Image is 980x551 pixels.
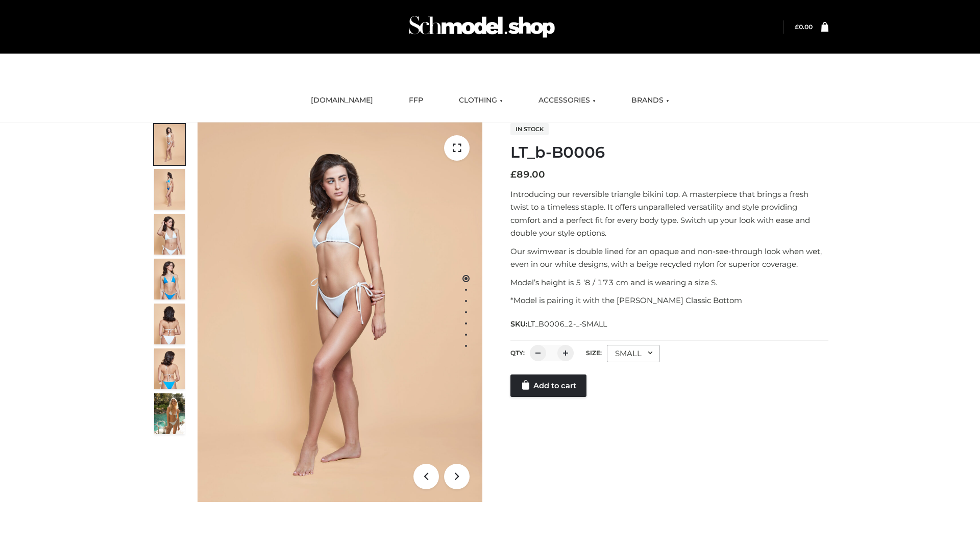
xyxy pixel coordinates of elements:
label: QTY: [510,349,525,357]
img: ArielClassicBikiniTop_CloudNine_AzureSky_OW114ECO_3-scaled.jpg [154,214,185,255]
span: £ [510,169,517,180]
a: ACCESSORIES [531,89,603,112]
p: *Model is pairing it with the [PERSON_NAME] Classic Bottom [510,294,828,307]
img: Arieltop_CloudNine_AzureSky2.jpg [154,393,185,434]
img: ArielClassicBikiniTop_CloudNine_AzureSky_OW114ECO_8-scaled.jpg [154,348,185,389]
span: £ [795,23,799,31]
h1: LT_b-B0006 [510,143,828,162]
a: Add to cart [510,374,586,397]
img: ArielClassicBikiniTop_CloudNine_AzureSky_OW114ECO_2-scaled.jpg [154,169,185,210]
p: Model’s height is 5 ‘8 / 173 cm and is wearing a size S. [510,276,828,289]
label: Size: [586,349,602,357]
span: In stock [510,123,549,135]
img: ArielClassicBikiniTop_CloudNine_AzureSky_OW114ECO_4-scaled.jpg [154,259,185,299]
a: £0.00 [795,23,813,31]
a: [DOMAIN_NAME] [303,89,381,112]
p: Our swimwear is double lined for an opaque and non-see-through look when wet, even in our white d... [510,245,828,271]
a: BRANDS [624,89,677,112]
div: SMALL [607,345,660,362]
span: LT_B0006_2-_-SMALL [527,319,607,329]
bdi: 89.00 [510,169,545,180]
a: FFP [401,89,431,112]
span: SKU: [510,318,608,330]
img: ArielClassicBikiniTop_CloudNine_AzureSky_OW114ECO_1 [198,122,482,502]
p: Introducing our reversible triangle bikini top. A masterpiece that brings a fresh twist to a time... [510,188,828,240]
img: ArielClassicBikiniTop_CloudNine_AzureSky_OW114ECO_7-scaled.jpg [154,304,185,344]
a: CLOTHING [451,89,510,112]
img: ArielClassicBikiniTop_CloudNine_AzureSky_OW114ECO_1-scaled.jpg [154,124,185,165]
img: Schmodel Admin 964 [405,7,558,47]
bdi: 0.00 [795,23,813,31]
